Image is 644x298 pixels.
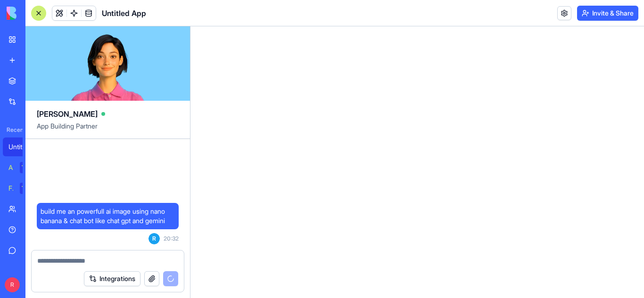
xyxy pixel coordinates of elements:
[3,137,41,156] a: Untitled App
[3,126,23,134] span: Recent
[164,235,179,242] span: 20:32
[5,277,20,292] span: R
[37,121,179,138] span: App Building Partner
[84,271,140,286] button: Integrations
[20,183,35,194] div: TRY
[8,142,35,152] div: Untitled App
[41,207,175,226] span: build me an powerfull ai image using nano banana & chat bot like chat gpt and gemini
[20,162,35,173] div: TRY
[577,6,638,21] button: Invite & Share
[3,158,41,177] a: AI Logo GeneratorTRY
[8,163,13,172] div: AI Logo Generator
[102,8,146,19] span: Untitled App
[3,179,41,198] a: Feedback FormTRY
[149,233,160,244] span: R
[7,7,65,20] img: logo
[8,184,13,193] div: Feedback Form
[37,108,98,120] span: [PERSON_NAME]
